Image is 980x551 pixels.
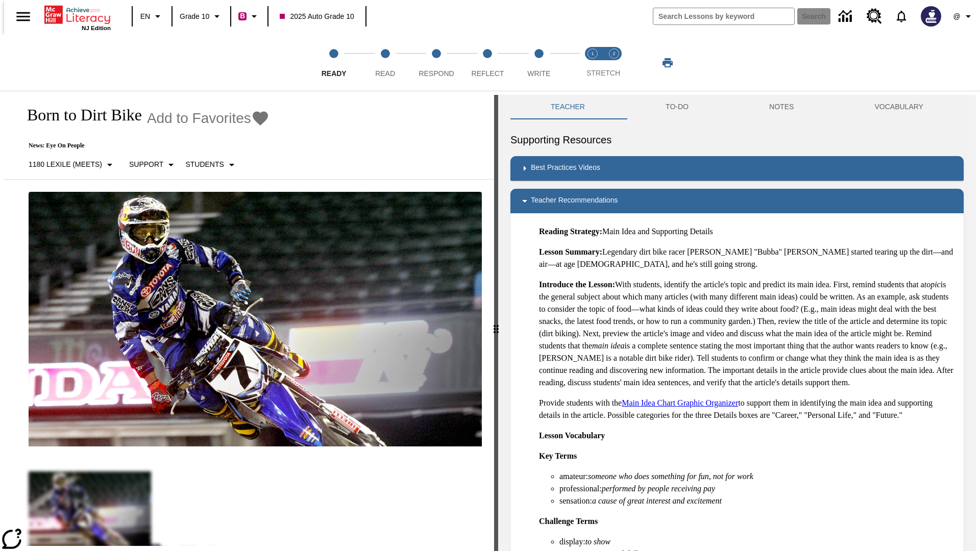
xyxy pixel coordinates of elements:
[539,452,577,460] strong: Key Terms
[407,35,466,91] button: Respond step 3 of 5
[578,35,607,91] button: Stretch Read step 1 of 2
[510,95,964,119] div: Instructional Panel Tabs
[147,109,269,127] button: Add to Favorites - Born to Dirt Bike
[16,142,269,149] p: News: Eye On People
[29,192,482,447] img: Motocross racer James Stewart flies through the air on his dirt bike.
[539,247,602,256] strong: Lesson Summary:
[180,11,209,22] span: Grade 10
[653,8,794,24] input: search field
[304,35,363,91] button: Ready step 1 of 5
[510,95,625,119] button: Teacher
[559,495,955,507] li: sensation:
[924,280,941,289] em: topic
[585,537,610,546] em: to show
[280,11,354,22] span: 2025 Auto Grade 10
[8,2,38,32] button: Open side menu
[599,35,629,91] button: Stretch Respond step 2 of 2
[322,69,347,78] span: Ready
[240,10,245,22] span: B
[24,156,120,174] button: Select Lexile, 1180 Lexile (Meets)
[510,189,964,213] div: Teacher Recommendations
[29,159,102,170] p: 1180 Lexile (Meets)
[527,69,550,78] span: Write
[510,156,964,181] div: Best Practices Videos
[953,11,960,22] span: @
[185,159,224,170] p: Students
[861,3,888,30] a: Resource Center, Will open in new tab
[510,132,964,148] h6: Supporting Resources
[4,95,494,546] div: reading
[625,95,729,119] button: TO-DO
[539,431,605,440] strong: Lesson Vocabulary
[147,110,251,127] span: Add to Favorites
[140,11,150,22] span: EN
[586,69,620,77] span: STRETCH
[539,227,602,236] strong: Reading Strategy:
[588,472,753,481] em: someone who does something for fun, not for work
[832,3,861,31] a: Data Center
[539,517,598,525] strong: Challenge Terms
[539,279,955,389] p: With students, identify the article's topic and predict its main idea. First, remind students tha...
[622,398,738,407] a: Main Idea Chart Graphic Organizer
[915,3,947,30] button: Select a new avatar
[539,280,615,289] strong: Introduce the Lesson:
[176,7,227,26] button: Grade: Grade 10, Select a grade
[531,162,600,174] p: Best Practices Videos
[16,106,142,124] h1: Born to Dirt Bike
[125,156,181,174] button: Scaffolds, Support
[539,246,955,270] p: Legendary dirt bike racer [PERSON_NAME] "Bubba" [PERSON_NAME] started tearing up the dirt—and air...
[458,35,517,91] button: Reflect step 4 of 5
[44,4,111,31] div: Home
[559,470,955,483] li: amateur:
[592,341,625,350] em: main idea
[181,156,241,174] button: Select Student
[921,6,941,27] img: Avatar
[651,54,684,72] button: Print
[355,35,414,91] button: Read step 2 of 5
[82,25,111,31] span: NJ Edition
[592,496,722,505] em: a cause of great interest and excitement
[498,95,976,551] div: activity
[559,483,955,495] li: professional:
[559,536,955,548] li: display:
[888,3,915,30] a: Notifications
[539,226,955,238] p: Main Idea and Supporting Details
[591,51,594,56] text: 1
[729,95,834,119] button: NOTES
[234,7,264,26] button: Boost Class color is violet red. Change class color
[136,7,168,26] button: Language: EN, Select a language
[834,95,964,119] button: VOCABULARY
[602,484,715,493] em: performed by people receiving pay
[472,69,504,78] span: Reflect
[539,397,955,421] p: Provide students with the to support them in identifying the main idea and supporting details in ...
[375,69,395,78] span: Read
[947,7,980,26] button: Profile/Settings
[612,51,615,56] text: 2
[509,35,569,91] button: Write step 5 of 5
[494,95,498,551] div: Press Enter or Spacebar and then press right and left arrow keys to move the slider
[531,195,618,207] p: Teacher Recommendations
[129,159,163,170] p: Support
[419,69,454,78] span: Respond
